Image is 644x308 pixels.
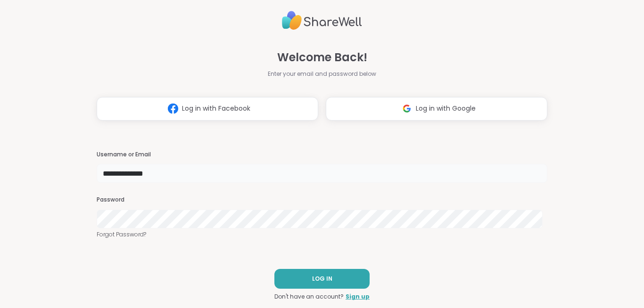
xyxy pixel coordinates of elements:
img: ShareWell Logomark [164,100,182,117]
img: ShareWell Logo [282,7,362,34]
button: Log in with Facebook [97,97,318,121]
span: LOG IN [312,275,332,283]
span: Log in with Facebook [182,104,250,113]
button: LOG IN [274,269,370,289]
span: Log in with Google [416,104,476,113]
h3: Password [97,196,547,204]
span: Don't have an account? [274,292,344,301]
span: Welcome Back! [277,49,367,66]
h3: Username or Email [97,151,547,159]
span: Enter your email and password below [268,70,376,78]
a: Forgot Password? [97,230,547,239]
a: Sign up [346,292,370,301]
button: Log in with Google [326,97,547,121]
img: ShareWell Logomark [398,100,416,117]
